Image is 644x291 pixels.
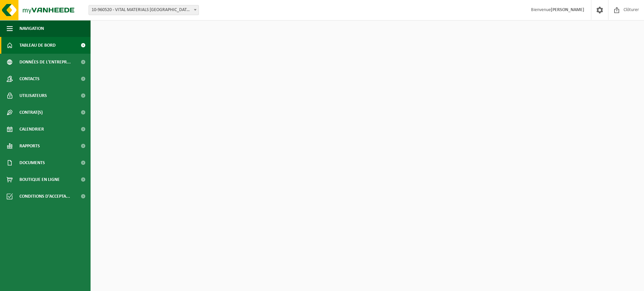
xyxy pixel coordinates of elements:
span: Calendrier [19,121,44,138]
span: Conditions d'accepta... [19,188,70,205]
span: Navigation [19,20,44,37]
span: Contacts [19,70,40,87]
span: Données de l'entrepr... [19,54,71,70]
span: Utilisateurs [19,87,47,104]
span: Tableau de bord [19,37,56,54]
span: Contrat(s) [19,104,43,121]
span: 10-960520 - VITAL MATERIALS BELGIUM S.A. - TILLY [89,5,199,15]
span: Documents [19,154,45,171]
span: 10-960520 - VITAL MATERIALS BELGIUM S.A. - TILLY [89,5,199,15]
span: Rapports [19,138,40,154]
strong: [PERSON_NAME] [551,7,584,12]
span: Boutique en ligne [19,171,60,188]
